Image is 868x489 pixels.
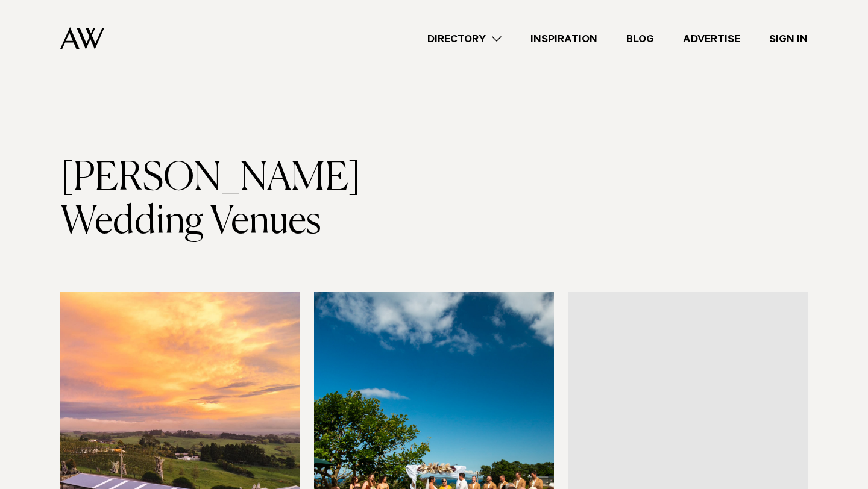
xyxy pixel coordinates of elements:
[60,27,104,49] img: Auckland Weddings Logo
[755,31,822,47] a: Sign In
[413,31,516,47] a: Directory
[516,31,612,47] a: Inspiration
[612,31,668,47] a: Blog
[668,31,755,47] a: Advertise
[60,157,434,244] h1: [PERSON_NAME] Wedding Venues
